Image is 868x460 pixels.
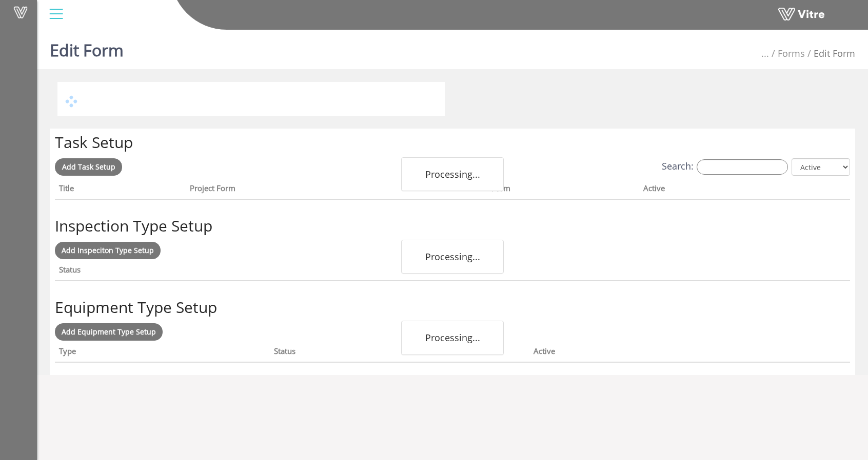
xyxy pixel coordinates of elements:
th: Form [487,180,639,200]
a: Add Inspeciton Type Setup [55,242,161,259]
label: Search: [662,159,788,175]
span: Add Task Setup [62,162,115,172]
div: Processing... [401,157,504,191]
span: Add Equipment Type Setup [62,327,156,337]
th: Type [55,343,270,363]
span: ... [761,47,769,59]
th: Status [270,343,529,363]
input: Search: [697,159,788,175]
a: Forms [778,47,805,59]
th: Active [410,262,755,281]
h1: Edit Form [50,26,124,69]
span: Add Inspeciton Type Setup [62,245,154,255]
a: Add Task Setup [55,158,122,176]
th: Active [639,180,804,200]
div: Processing... [401,321,504,354]
li: Edit Form [805,46,855,60]
h2: Task Setup [55,134,850,151]
h2: Inspection Type Setup [55,217,850,234]
th: Status [55,262,410,281]
div: Processing... [401,240,504,274]
a: Add Equipment Type Setup [55,323,163,341]
th: Project Form [186,180,488,200]
th: Title [55,180,186,200]
th: Active [529,343,780,363]
h2: Equipment Type Setup [55,299,850,316]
